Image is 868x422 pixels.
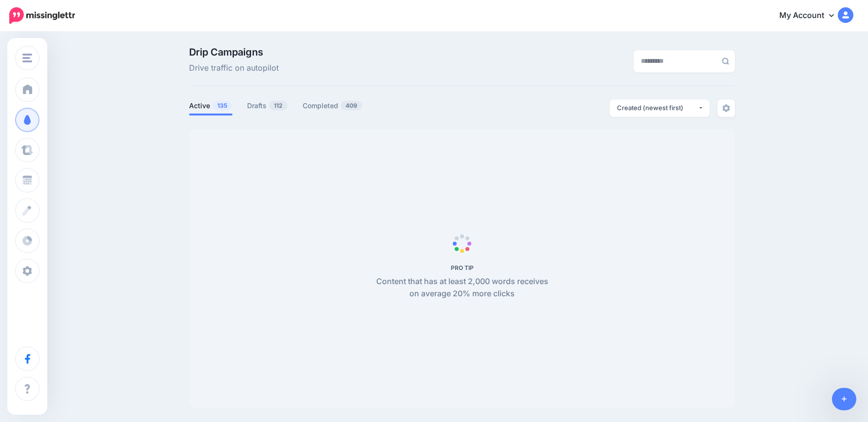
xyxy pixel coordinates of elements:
[9,7,75,24] img: Missinglettr
[341,101,362,110] span: 409
[189,47,279,57] span: Drip Campaigns
[770,4,853,28] a: My Account
[371,275,554,301] p: Content that has at least 2,000 words receives on average 20% more clicks
[247,100,288,112] a: Drafts112
[269,101,288,110] span: 112
[189,62,279,75] span: Drive traffic on autopilot
[617,103,698,113] div: Created (newest first)
[22,54,32,62] img: menu.png
[212,101,232,110] span: 135
[303,100,363,112] a: Completed409
[722,104,730,112] img: settings-grey.png
[722,58,729,65] img: search-grey-6.png
[610,99,710,117] button: Created (newest first)
[371,264,554,271] h5: PRO TIP
[189,100,232,112] a: Active135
